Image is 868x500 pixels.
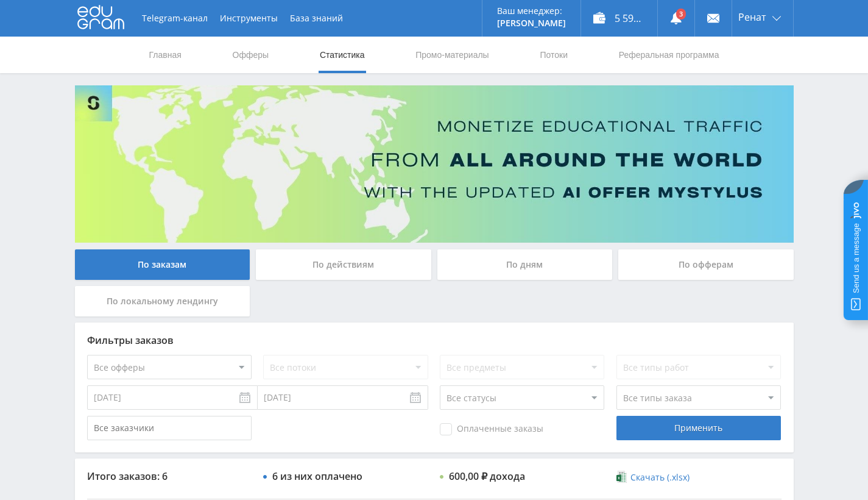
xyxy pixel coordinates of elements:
[616,416,781,440] div: Применить
[256,249,431,280] div: По действиям
[437,249,613,280] div: По дням
[497,6,566,16] p: Ваш менеджер:
[414,37,490,73] a: Промо-материалы
[618,37,721,73] a: Реферальная программа
[497,18,566,28] p: [PERSON_NAME]
[440,423,543,435] span: Оплаченные заказы
[231,37,270,73] a: Офферы
[148,37,183,73] a: Главная
[75,85,794,243] img: Banner
[87,416,252,440] input: Все заказчики
[538,37,569,73] a: Потоки
[75,249,250,280] div: По заказам
[738,12,766,22] span: Ренат
[319,37,366,73] a: Статистика
[618,249,794,280] div: По офферам
[75,286,250,316] div: По локальному лендингу
[87,335,782,346] div: Фильтры заказов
